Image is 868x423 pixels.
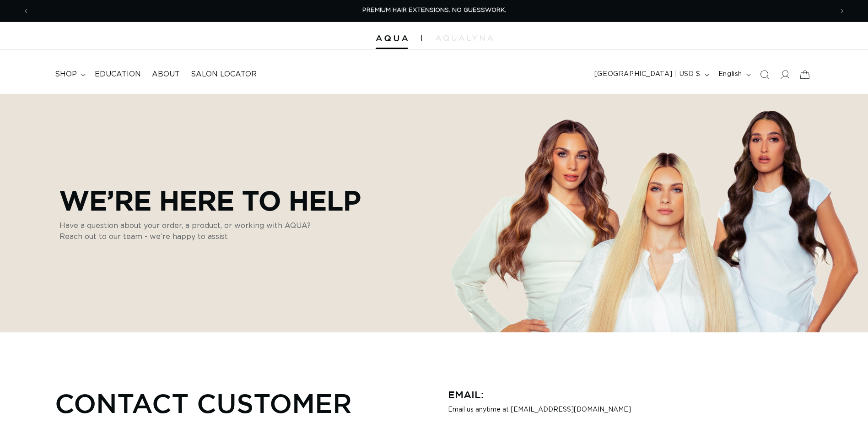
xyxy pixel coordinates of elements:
[59,220,325,242] p: Have a question about your order, a product, or working with AQUA? Reach out to our team - we’re ...
[362,7,506,13] span: PREMIUM HAIR EXTENSIONS. NO GUESSWORK.
[718,70,742,79] span: English
[191,70,257,79] span: Salon Locator
[55,70,77,79] span: shop
[589,66,713,83] button: [GEOGRAPHIC_DATA] | USD $
[713,66,755,83] button: English
[89,64,146,85] a: Education
[436,35,493,41] img: aqualyna.com
[152,70,180,79] span: About
[448,387,814,402] h3: Email:
[755,65,775,85] summary: Search
[448,406,814,414] p: Email us anytime at [EMAIL_ADDRESS][DOMAIN_NAME]
[16,2,36,20] button: Previous announcement
[185,64,262,85] a: Salon Locator
[376,35,408,42] img: Aqua Hair Extensions
[95,70,141,79] span: Education
[594,70,701,79] span: [GEOGRAPHIC_DATA] | USD $
[59,184,361,216] p: We’re Here to Help
[146,64,185,85] a: About
[49,64,89,85] summary: shop
[832,2,852,20] button: Next announcement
